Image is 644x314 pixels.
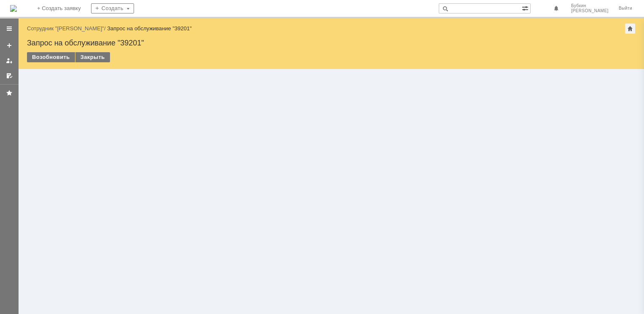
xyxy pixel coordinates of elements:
a: Перейти на домашнюю страницу [10,5,17,12]
span: Расширенный поиск [522,4,530,12]
span: Бубкин [571,3,609,8]
a: Мои заявки [3,54,16,67]
div: Запрос на обслуживание "39201" [107,25,192,32]
div: Сделать домашней страницей [625,24,635,34]
span: [PERSON_NAME] [571,8,609,13]
a: Сотрудник "[PERSON_NAME]" [27,25,104,32]
img: logo [10,5,17,12]
div: Запрос на обслуживание "39201" [27,39,636,47]
div: Создать [91,3,134,13]
a: Мои согласования [3,69,16,82]
a: Создать заявку [3,39,16,52]
div: / [27,25,107,32]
